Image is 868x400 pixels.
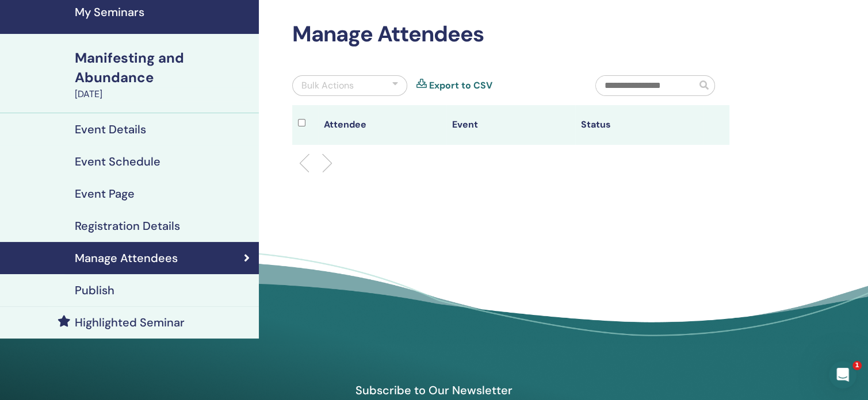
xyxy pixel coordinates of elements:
[75,87,252,101] div: [DATE]
[75,316,185,329] h4: Highlighted Seminar
[75,187,135,201] h4: Event Page
[318,105,447,145] th: Attendee
[75,283,114,297] h4: Publish
[829,361,856,389] iframe: Intercom live chat
[301,383,567,398] h4: Subscribe to Our Newsletter
[68,48,259,101] a: Manifesting and Abundance[DATE]
[75,251,178,265] h4: Manage Attendees
[429,79,492,93] a: Export to CSV
[852,361,862,370] span: 1
[301,79,354,93] div: Bulk Actions
[446,105,575,145] th: Event
[75,122,146,136] h4: Event Details
[75,5,252,19] h4: My Seminars
[292,21,729,48] h2: Manage Attendees
[75,48,252,87] div: Manifesting and Abundance
[75,155,160,168] h4: Event Schedule
[75,219,180,233] h4: Registration Details
[575,105,704,145] th: Status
